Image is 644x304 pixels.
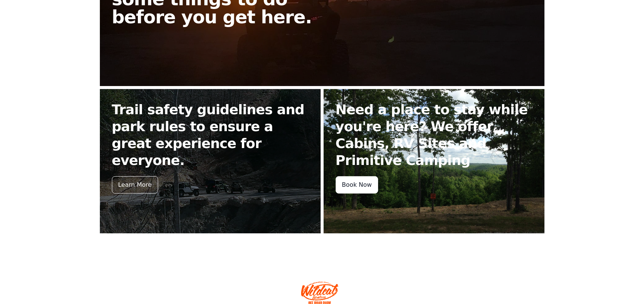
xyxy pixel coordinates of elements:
[112,101,309,169] h2: Trail safety guidelines and park rules to ensure a great experience for everyone.
[324,89,544,233] a: Need a place to stay while you're here? We offer Cabins, RV Sites and Primitive Camping Book Now
[112,176,158,194] div: Learn More
[100,89,321,233] a: Trail safety guidelines and park rules to ensure a great experience for everyone. Learn More
[336,176,379,194] div: Book Now
[336,101,532,169] h2: Need a place to stay while you're here? We offer Cabins, RV Sites and Primitive Camping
